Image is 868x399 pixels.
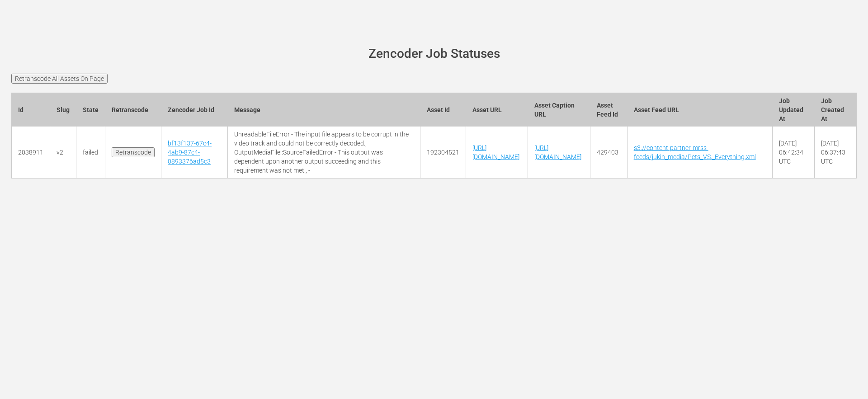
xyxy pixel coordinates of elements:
[528,93,590,127] th: Asset Caption URL
[773,127,815,178] td: [DATE] 06:42:34 UTC
[11,74,108,84] input: Retranscode All Assets On Page
[590,93,627,127] th: Asset Feed Id
[12,93,50,127] th: Id
[228,93,420,127] th: Message
[773,93,815,127] th: Job Updated At
[161,93,228,127] th: Zencoder Job Id
[24,47,844,61] h1: Zencoder Job Statuses
[472,144,519,160] a: [URL][DOMAIN_NAME]
[12,127,50,178] td: 2038911
[228,127,420,178] td: UnreadableFileError - The input file appears to be corrupt in the video track and could not be co...
[815,93,857,127] th: Job Created At
[590,127,627,178] td: 429403
[50,93,76,127] th: Slug
[466,93,528,127] th: Asset URL
[50,127,76,178] td: v2
[534,144,581,160] a: [URL][DOMAIN_NAME]
[420,127,466,178] td: 192304521
[634,144,756,160] a: s3://content-partner-mrss-feeds/jukin_media/Pets_VS._Everything.xml
[168,140,212,165] a: bf13f137-67c4-4ab9-87c4-0893376ad5c3
[105,93,161,127] th: Retranscode
[76,127,105,178] td: failed
[76,93,105,127] th: State
[112,147,155,157] input: Retranscode
[815,127,857,178] td: [DATE] 06:37:43 UTC
[627,93,773,127] th: Asset Feed URL
[420,93,466,127] th: Asset Id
